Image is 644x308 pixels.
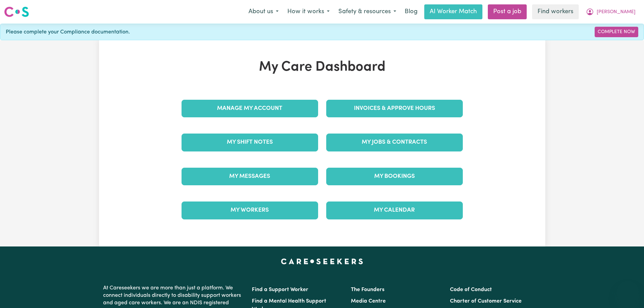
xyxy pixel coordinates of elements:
[4,6,29,18] img: Careseekers logo
[283,5,334,19] button: How it works
[281,259,363,264] a: Careseekers home page
[351,299,386,304] a: Media Centre
[4,4,29,20] a: Careseekers logo
[326,134,463,151] a: My Jobs & Contracts
[597,8,636,16] span: [PERSON_NAME]
[326,202,463,219] a: My Calendar
[326,168,463,185] a: My Bookings
[401,4,422,19] a: Blog
[334,5,401,19] button: Safety & resources
[581,5,640,19] button: My Account
[252,287,308,292] a: Find a Support Worker
[182,100,318,117] a: Manage My Account
[326,100,463,117] a: Invoices & Approve Hours
[532,4,579,19] a: Find workers
[182,168,318,185] a: My Messages
[6,28,130,36] span: Please complete your Compliance documentation.
[617,281,639,303] iframe: Button to launch messaging window
[424,4,482,19] a: AI Worker Match
[182,134,318,151] a: My Shift Notes
[177,59,467,75] h1: My Care Dashboard
[351,287,384,292] a: The Founders
[244,5,283,19] button: About us
[595,27,638,37] a: Complete Now
[450,299,522,304] a: Charter of Customer Service
[182,202,318,219] a: My Workers
[450,287,492,292] a: Code of Conduct
[488,4,527,19] a: Post a job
